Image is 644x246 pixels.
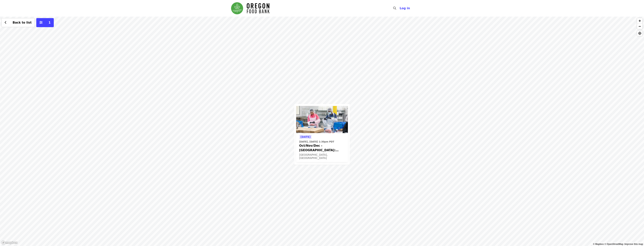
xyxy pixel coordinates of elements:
[637,24,642,29] button: Zoom Out
[400,6,410,10] span: Log in
[2,18,35,27] button: Back to list
[397,5,413,12] button: Log in
[593,243,604,245] a: Mapbox
[637,18,642,24] button: Zoom In
[1,241,18,245] a: Mapbox logo
[393,6,396,10] i: search icon
[296,106,348,133] img: Oct/Nov/Dec - Beaverton: Repack/Sort (age 10+) organized by Oregon Food Bank
[299,143,345,153] span: Oct/Nov/Dec - [GEOGRAPHIC_DATA]: Repack/Sort (age [DEMOGRAPHIC_DATA]+)
[604,243,623,245] a: OpenStreetMap
[36,18,54,27] button: More filters (1 selected)
[299,140,334,143] time: [DATE], [DATE] 1:30pm PDT
[299,153,345,160] div: [GEOGRAPHIC_DATA], [GEOGRAPHIC_DATA]
[300,135,310,138] span: [DATE]
[13,21,32,24] span: Back to list
[624,243,643,245] a: Map feedback
[398,4,401,13] input: Search
[49,21,51,24] span: 1
[637,31,642,36] button: Find My Location
[231,2,269,14] img: Oregon Food Bank - Home
[5,21,7,24] i: chevron-left icon
[296,106,348,162] a: See details for "Oct/Nov/Dec - Beaverton: Repack/Sort (age 10+)"
[39,21,42,24] i: sliders-h icon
